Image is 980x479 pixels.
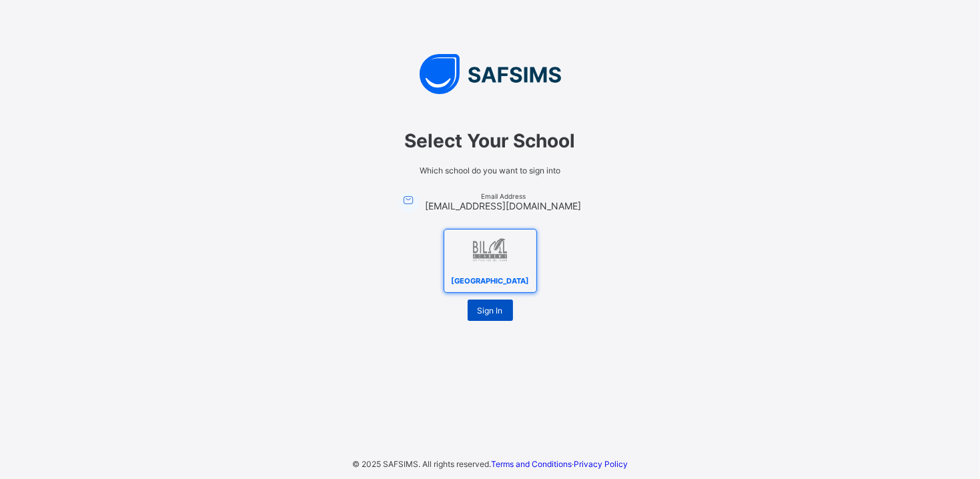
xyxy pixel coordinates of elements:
span: · [491,459,628,469]
img: Bilal Academy [472,233,508,270]
span: Which school do you want to sign into [304,165,677,175]
span: Select Your School [304,129,677,152]
span: © 2025 SAFSIMS. All rights reserved. [352,459,491,469]
span: [GEOGRAPHIC_DATA] [448,273,532,289]
a: Terms and Conditions [491,459,572,469]
span: Sign In [478,306,503,316]
img: SAFSIMS Logo [290,54,690,94]
a: Privacy Policy [574,459,628,469]
span: Email Address [426,192,582,200]
span: [EMAIL_ADDRESS][DOMAIN_NAME] [426,200,582,211]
